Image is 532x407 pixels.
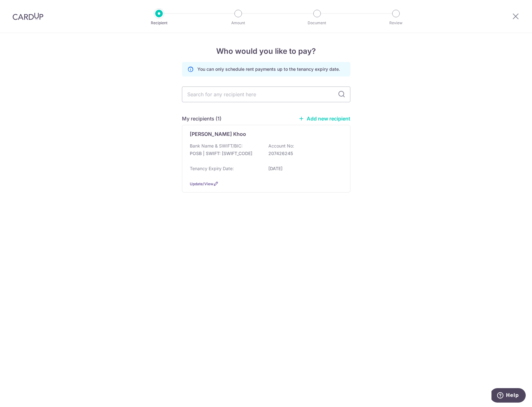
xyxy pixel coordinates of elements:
[268,143,294,149] p: Account No:
[190,143,243,149] p: Bank Name & SWIFT/BIC:
[136,20,182,26] p: Recipient
[268,150,339,157] p: 207426245
[268,165,339,172] p: [DATE]
[190,181,213,186] a: Update/View
[190,165,234,172] p: Tenancy Expiry Date:
[13,13,43,20] img: CardUp
[294,20,340,26] p: Document
[182,86,350,102] input: Search for any recipient here
[197,66,340,72] p: You can only schedule rent payments up to the tenancy expiry date.
[491,388,526,404] iframe: Opens a widget where you can find more information
[299,115,350,122] a: Add new recipient
[215,20,261,26] p: Amount
[373,20,419,26] p: Review
[182,46,350,57] h4: Who would you like to pay?
[182,115,222,122] h5: My recipients (1)
[190,130,246,138] p: [PERSON_NAME] Khoo
[190,150,260,157] p: POSB | SWIFT: [SWIFT_CODE]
